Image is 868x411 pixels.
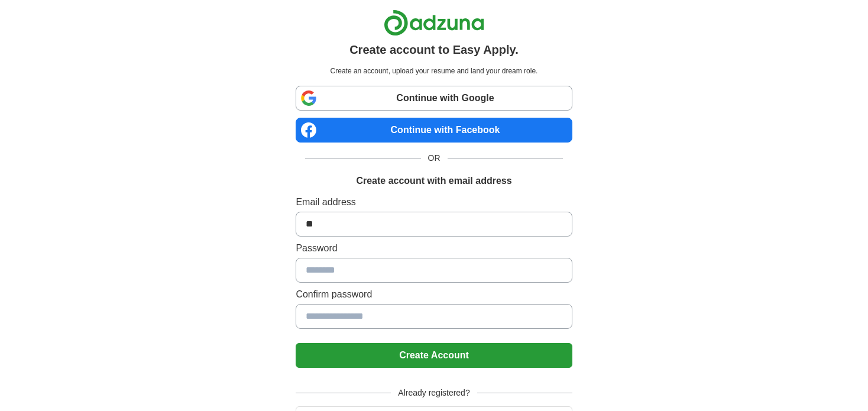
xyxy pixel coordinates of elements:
a: Continue with Facebook [296,118,572,143]
p: Create an account, upload your resume and land your dream role. [298,66,569,76]
span: OR [421,152,448,164]
a: Continue with Google [296,86,572,111]
label: Confirm password [296,287,572,302]
h1: Create account with email address [356,174,511,188]
label: Password [296,241,572,255]
span: Already registered? [391,387,477,399]
button: Create Account [296,343,572,368]
h1: Create account to Easy Apply. [349,41,519,59]
label: Email address [296,195,572,209]
img: Adzuna logo [384,9,484,36]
